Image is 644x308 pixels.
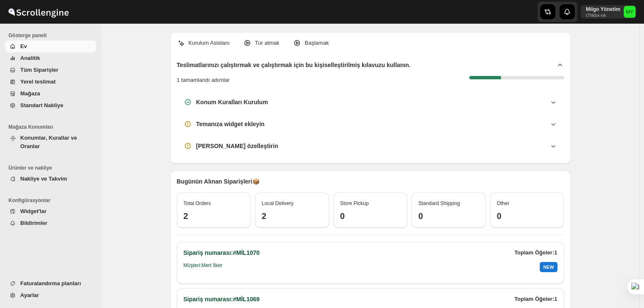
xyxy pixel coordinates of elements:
p: Toplam Öğeler: 1 [514,295,557,303]
h3: 0 [497,211,557,221]
button: Tüm Siparişler [5,64,96,76]
span: Ev [20,43,27,49]
span: Gösterge paneli [8,32,97,39]
p: Milgo Yönetim [586,6,620,13]
h2: Sipariş numarası: #MİL1070 [184,249,260,257]
p: 1 tamamlandı adımlar [177,76,230,84]
span: Tüm Siparişler [20,67,58,73]
p: Tur atmak [255,39,279,47]
button: Konumlar, Kurallar ve Oranlar [5,132,96,152]
h6: Müşteri: Mert İlker [184,262,223,272]
button: Bildirimler [5,217,96,229]
span: Analitik [20,55,40,61]
span: Faturalandırma planları [20,280,81,286]
span: Store Pickup [340,200,369,206]
span: Standart Nakliye [20,102,63,108]
text: MY [626,9,633,14]
span: Konfigürasyonlar [8,197,97,204]
span: Mağaza [20,90,40,97]
button: Ev [5,41,96,52]
span: Local Delivery [262,200,293,206]
span: Bildirimler [20,220,47,226]
span: Other [497,200,509,206]
span: Ayarlar [20,292,39,298]
h3: 2 [184,211,244,221]
p: Bugünün Alınan Siparişleri 📦 [177,177,564,186]
button: Ayarlar [5,289,96,301]
span: Konumlar, Kurallar ve Oranlar [20,135,77,149]
span: Standard Shipping [418,200,460,206]
h3: 2 [262,211,322,221]
span: Mağaza Konumları [8,124,97,130]
div: NEW [540,262,557,272]
h3: 0 [340,211,401,221]
button: Faturalandırma planları [5,278,96,289]
p: t7hkbx-nk [586,13,620,18]
button: Widget'lar [5,205,96,217]
h3: [PERSON_NAME] özelleştirin [196,142,278,150]
button: Analitik [5,52,96,64]
h2: Sipariş numarası: #MİL1069 [184,295,260,303]
h3: Temanıza widget ekleyin [196,120,265,128]
h3: 0 [418,211,479,221]
span: Ürünler ve nakliye [8,165,97,171]
span: Milgo Yönetim [624,6,636,18]
h3: Konum Kuralları Kurulum [196,98,268,106]
p: Toplam Öğeler: 1 [514,249,557,257]
p: Kurulum Asistanı [189,39,230,47]
span: Nakliye ve Takvim [20,176,67,182]
button: User menu [581,5,636,19]
img: ScrollEngine [7,1,70,22]
h2: Teslimatlarınızı çalıştırmak ve çalıştırmak için bu kişiselleştirilmiş kılavuzu kullanın. [177,61,411,69]
button: Nakliye ve Takvim [5,173,96,185]
span: Widget'lar [20,208,46,214]
span: Total Orders [184,200,211,206]
p: Başlamak [305,39,329,47]
span: Yerel teslimat [20,78,56,85]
